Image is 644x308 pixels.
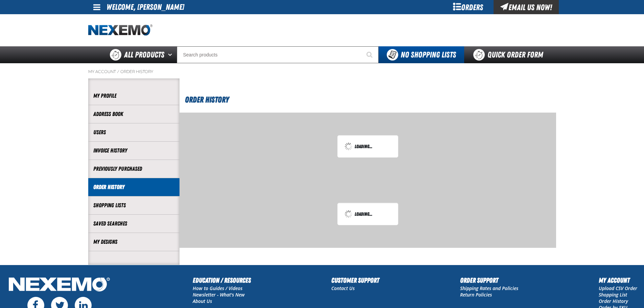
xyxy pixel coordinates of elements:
a: Quick Order Form [464,46,556,63]
span: No Shopping Lists [401,50,456,60]
div: Loading... [344,142,391,150]
h2: Education / Resources [193,275,251,285]
a: About Us [193,298,212,304]
a: Users [93,128,174,136]
div: Loading... [344,210,391,218]
nav: Breadcrumbs [88,69,556,74]
a: Order History [120,69,153,74]
span: / [117,69,119,74]
a: My Profile [93,92,174,100]
a: Shopping Lists [93,202,174,209]
span: All Products [124,49,164,61]
a: Order History [93,183,174,191]
img: Nexemo Logo [7,275,112,295]
input: Search [177,46,379,63]
a: Newsletter - What's New [193,291,245,298]
a: My Account [88,69,116,74]
h2: Customer Support [331,275,379,285]
img: Nexemo logo [88,24,152,36]
button: You do not have available Shopping Lists. Open to Create a New List [379,46,464,63]
a: My Designs [93,238,174,246]
a: Upload CSV Order [599,285,637,291]
a: Address Book [93,110,174,118]
a: Return Policies [460,291,492,298]
a: Invoice History [93,147,174,155]
button: Start Searching [362,46,379,63]
h2: Order Support [460,275,518,285]
a: Contact Us [331,285,355,291]
a: Home [88,24,152,36]
a: Previously Purchased [93,165,174,173]
button: Open All Products pages [166,46,177,63]
a: Saved Searches [93,220,174,228]
span: Order History [185,95,229,104]
a: Shipping Rates and Policies [460,285,518,291]
h2: My Account [599,275,637,285]
a: Order History [599,298,628,304]
a: How to Guides / Videos [193,285,242,291]
a: Shopping List [599,291,627,298]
